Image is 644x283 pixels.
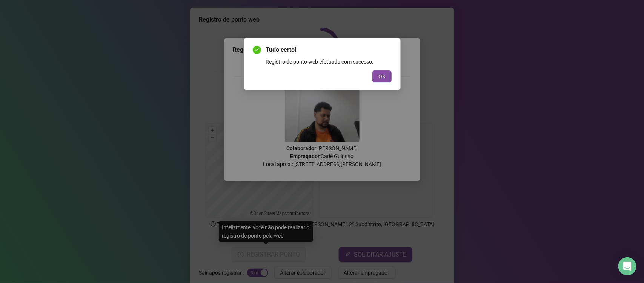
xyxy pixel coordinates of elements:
span: check-circle [253,46,261,54]
span: OK [378,72,386,81]
span: Tudo certo! [266,45,392,54]
button: OK [372,70,392,82]
div: Open Intercom Messenger [618,257,636,275]
div: Registro de ponto web efetuado com sucesso. [266,58,392,66]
